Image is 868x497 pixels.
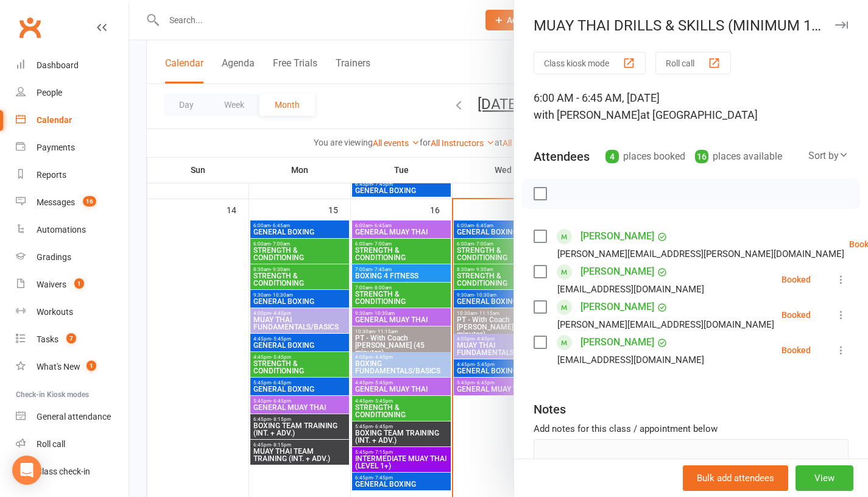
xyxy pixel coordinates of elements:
[580,333,654,352] a: [PERSON_NAME]
[16,216,129,244] a: Automations
[605,150,619,163] div: 4
[37,88,62,97] div: People
[695,148,782,165] div: places available
[534,108,640,121] span: with [PERSON_NAME]
[37,280,66,289] div: Waivers
[695,150,708,163] div: 16
[37,334,58,344] div: Tasks
[37,197,75,207] div: Messages
[782,275,811,284] div: Booked
[534,148,590,165] div: Attendees
[37,412,111,421] div: General attendance
[37,252,71,262] div: Gradings
[557,281,704,297] div: [EMAIL_ADDRESS][DOMAIN_NAME]
[796,465,853,491] button: View
[16,353,129,381] a: What's New1
[37,60,79,70] div: Dashboard
[557,317,774,333] div: [PERSON_NAME][EMAIL_ADDRESS][DOMAIN_NAME]
[16,189,129,216] a: Messages 16
[37,467,90,476] div: Class check-in
[534,421,849,436] div: Add notes for this class / appointment below
[580,227,654,246] a: [PERSON_NAME]
[655,52,731,74] button: Roll call
[557,246,844,262] div: [PERSON_NAME][EMAIL_ADDRESS][PERSON_NAME][DOMAIN_NAME]
[12,456,41,485] div: Open Intercom Messenger
[514,17,868,34] div: MUAY THAI DRILLS & SKILLS (MINIMUM 1 MONTH TRAININ...
[16,244,129,271] a: Gradings
[534,401,566,418] div: Notes
[16,79,129,107] a: People
[16,52,129,79] a: Dashboard
[16,326,129,353] a: Tasks 7
[605,148,685,165] div: places booked
[16,431,129,458] a: Roll call
[557,352,704,368] div: [EMAIL_ADDRESS][DOMAIN_NAME]
[86,361,96,371] span: 1
[37,143,75,152] div: Payments
[16,161,129,189] a: Reports
[782,346,811,354] div: Booked
[15,12,45,43] a: Clubworx
[66,333,76,344] span: 7
[16,458,129,485] a: Class kiosk mode
[16,298,129,326] a: Workouts
[683,465,788,491] button: Bulk add attendees
[37,115,72,125] div: Calendar
[808,148,849,164] div: Sort by
[534,52,646,74] button: Class kiosk mode
[580,262,654,281] a: [PERSON_NAME]
[37,362,80,372] div: What's New
[37,307,73,317] div: Workouts
[16,271,129,298] a: Waivers 1
[16,134,129,161] a: Payments
[640,108,758,121] span: at [GEOGRAPHIC_DATA]
[16,403,129,431] a: General attendance kiosk mode
[782,311,811,319] div: Booked
[83,196,96,206] span: 16
[37,225,86,234] div: Automations
[74,278,84,289] span: 1
[16,107,129,134] a: Calendar
[580,297,654,317] a: [PERSON_NAME]
[534,90,849,124] div: 6:00 AM - 6:45 AM, [DATE]
[37,439,65,449] div: Roll call
[37,170,66,180] div: Reports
